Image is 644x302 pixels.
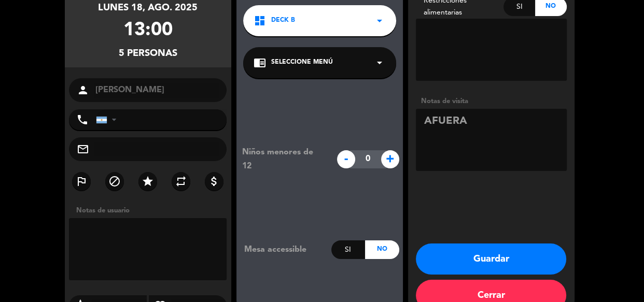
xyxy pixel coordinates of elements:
i: arrow_drop_down [373,15,386,27]
div: Notas de visita [416,96,567,107]
div: Si [331,240,365,259]
div: No [365,240,399,259]
div: Argentina: +54 [96,110,120,130]
i: mail_outline [77,143,89,155]
i: person [77,84,89,96]
span: - [337,150,355,168]
div: 5 personas [119,46,177,61]
i: repeat [175,175,187,188]
i: star [142,175,154,188]
i: chrome_reader_mode [254,56,266,69]
span: + [381,150,399,168]
i: arrow_drop_down [373,56,386,69]
i: dashboard [254,15,266,27]
i: phone [76,113,89,126]
button: Guardar [416,243,566,275]
span: Seleccione Menú [271,57,333,68]
span: Deck B [271,16,295,26]
i: outlined_flag [75,175,88,188]
div: Niños menores de 12 [234,146,331,172]
i: attach_money [208,175,220,188]
i: block [108,175,121,188]
div: lunes 18, ago. 2025 [98,1,198,16]
div: 13:00 [123,16,173,46]
div: Notas de usuario [71,205,231,216]
div: Mesa accessible [236,243,331,256]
